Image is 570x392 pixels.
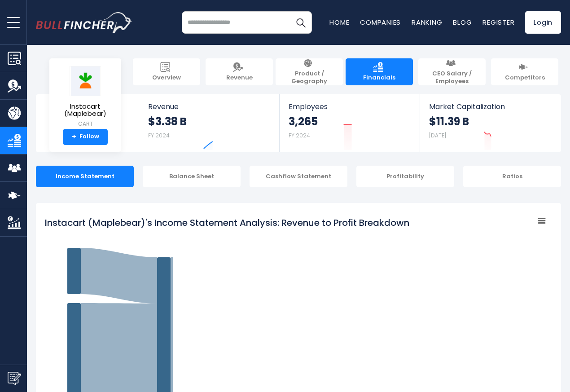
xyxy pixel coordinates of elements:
a: Go to homepage [36,12,132,33]
strong: $3.38 B [148,115,187,128]
small: FY 2024 [148,132,170,139]
a: Financials [346,58,413,85]
a: Home [329,18,349,27]
div: Balance Sheet [143,166,241,187]
strong: $11.39 B [429,115,469,128]
span: CEO Salary / Employees [423,70,481,85]
a: Ranking [412,18,442,27]
a: Register [482,18,514,27]
a: Market Capitalization $11.39 B [DATE] [420,94,560,152]
span: Instacart (Maplebear) [57,103,114,118]
a: Competitors [491,58,558,85]
span: Overview [152,74,181,82]
span: Financials [363,74,395,82]
small: [DATE] [429,132,446,139]
a: Companies [360,18,401,27]
div: Profitability [356,166,454,187]
span: Employees [289,102,410,111]
a: Instacart (Maplebear) CART [56,66,114,129]
div: Income Statement [36,166,134,187]
a: CEO Salary / Employees [418,58,486,85]
a: +Follow [63,129,108,145]
a: Login [525,11,561,34]
tspan: Instacart (Maplebear)'s Income Statement Analysis: Revenue to Profit Breakdown [45,216,409,229]
div: Ratios [463,166,561,187]
a: Revenue [206,58,273,85]
a: Product / Geography [276,58,343,85]
div: Cashflow Statement [250,166,347,187]
small: FY 2024 [289,132,310,139]
strong: + [72,133,76,141]
img: bullfincher logo [36,12,132,33]
button: Search [289,11,312,34]
a: Blog [453,18,472,27]
a: Overview [133,58,200,85]
small: CART [57,120,114,128]
span: Competitors [505,74,545,82]
span: Market Capitalization [429,102,551,111]
a: Employees 3,265 FY 2024 [280,94,419,152]
strong: 3,265 [289,115,318,128]
a: Revenue $3.38 B FY 2024 [139,94,280,152]
span: Product / Geography [280,70,338,85]
span: Revenue [148,102,271,111]
span: Revenue [226,74,253,82]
